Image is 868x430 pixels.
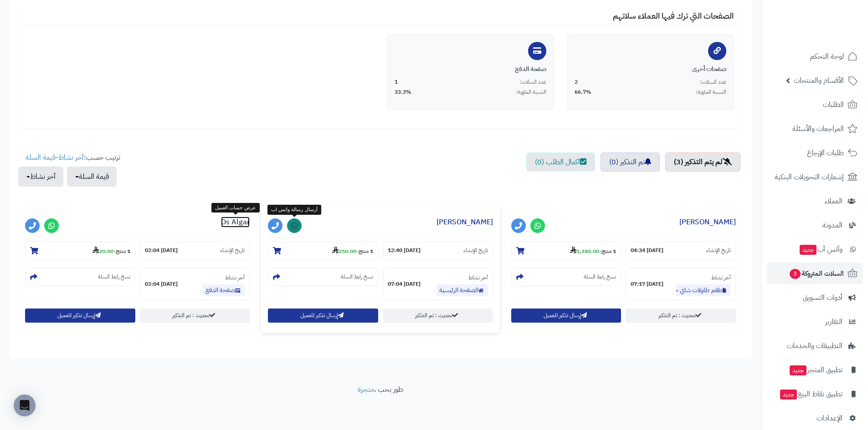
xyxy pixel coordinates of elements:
span: جديد [800,245,817,255]
span: طلبات الإرجاع [807,147,844,159]
a: السلات المتروكة3 [767,263,863,284]
a: الصفحة الرئيسية [437,284,488,296]
a: قيمة السلة [26,152,56,163]
strong: [DATE] 07:17 [631,280,663,288]
span: جديد [780,390,797,400]
a: تحديث : تم التذكير [626,309,736,323]
span: السلات المتروكة [789,267,844,280]
span: 66.7% [575,88,591,96]
a: تطبيق نقاط البيعجديد [767,383,863,405]
section: 1 منتج-250.00 [268,242,378,260]
a: وآتس آبجديد [767,238,863,260]
small: آخر نشاط [711,273,731,282]
small: - [332,246,373,255]
strong: 1 منتج [601,247,616,255]
ul: ترتيب حسب: - [18,152,120,187]
a: إشعارات التحويلات البنكية [767,166,863,188]
span: المراجعات والأسئلة [792,122,844,135]
span: 3 [790,269,801,279]
span: عدد السلات: [700,78,726,86]
span: جديد [790,365,806,375]
a: تحديث : تم التذكير [383,309,493,323]
a: لم يتم التذكير (3) [665,152,740,172]
div: صفحات أخرى [575,65,726,74]
section: نسخ رابط السلة [268,268,378,286]
span: 1 [395,78,398,86]
strong: 1 منتج [116,247,130,255]
a: صفحة الدفع [203,284,245,296]
small: تاريخ الإنشاء [706,247,731,254]
span: 2 [575,78,578,86]
span: 33.3% [395,88,411,96]
span: النسبة المئوية: [516,88,546,96]
div: صفحة الدفع [395,65,546,74]
small: آخر نشاط [225,273,245,282]
a: [PERSON_NAME] [679,217,736,228]
section: 1 منتج-1,380.00 [511,242,621,260]
button: إرسال تذكير للعميل [25,309,135,323]
strong: [DATE] 02:04 [145,280,178,288]
button: إرسال تذكير للعميل [511,309,621,323]
div: أرسال رسالة واتس اب [267,205,321,215]
small: تاريخ الإنشاء [220,247,245,254]
a: طلبات الإرجاع [767,142,863,164]
a: اكمال الطلب (0) [526,152,595,172]
small: تاريخ الإنشاء [463,247,488,254]
section: نسخ رابط السلة [511,268,621,286]
span: المدونة [822,219,842,232]
small: - [570,246,616,255]
strong: [DATE] 02:04 [145,247,178,254]
span: لوحة التحكم [810,50,844,63]
span: إشعارات التحويلات البنكية [775,171,844,183]
a: التقارير [767,311,863,333]
strong: 250.00 [332,247,356,255]
span: الطلبات [823,98,844,111]
strong: 20.00 [92,247,113,255]
span: التطبيقات والخدمات [787,339,842,352]
span: الإعدادات [817,412,842,425]
span: التقارير [825,315,842,328]
small: نسخ رابط السلة [341,273,373,281]
span: تطبيق المتجر [789,364,842,376]
small: آخر نشاط [468,273,488,282]
a: المراجعات والأسئلة [767,118,863,140]
a: تم التذكير (0) [601,152,660,172]
span: عدد السلات: [520,78,546,86]
span: الأقسام والمنتجات [794,74,844,87]
a: لوحة التحكم [767,46,863,67]
a: طقم طاولات شاي خشب بني 1 6 1756100795 [676,284,731,296]
a: المدونة [767,214,863,236]
section: 1 منتج-20.00 [25,242,135,260]
h4: الصفحات التي ترك فيها العملاء سلاتهم [27,11,734,25]
span: وآتس آب [799,243,842,256]
strong: [DATE] 12:40 [388,247,421,254]
a: أدوات التسويق [767,287,863,309]
section: نسخ رابط السلة [25,268,135,286]
a: الإعدادات [767,407,863,429]
div: Open Intercom Messenger [14,395,36,416]
strong: [DATE] 07:04 [388,280,421,288]
strong: 1,380.00 [570,247,599,255]
a: تطبيق المتجرجديد [767,359,863,381]
button: إرسال تذكير للعميل [268,309,378,323]
small: نسخ رابط السلة [98,273,130,281]
a: [PERSON_NAME] [437,217,493,228]
a: العملاء [767,190,863,212]
span: النسبة المئوية: [696,88,726,96]
span: تطبيق نقاط البيع [779,388,842,400]
a: آخر نشاط [58,152,84,163]
div: عرض حساب العميل [211,203,260,213]
span: أدوات التسويق [803,291,842,304]
span: العملاء [825,195,842,207]
a: Os Algar [221,217,250,228]
a: التطبيقات والخدمات [767,335,863,357]
a: متجرة [358,384,374,395]
a: تحديث : تم التذكير [140,309,250,323]
small: نسخ رابط السلة [584,273,616,281]
button: آخر نشاط [18,167,63,187]
small: - [92,246,130,255]
strong: [DATE] 04:34 [631,247,663,254]
strong: 1 منتج [359,247,373,255]
a: الطلبات [767,94,863,116]
button: قيمة السلة [67,167,117,187]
